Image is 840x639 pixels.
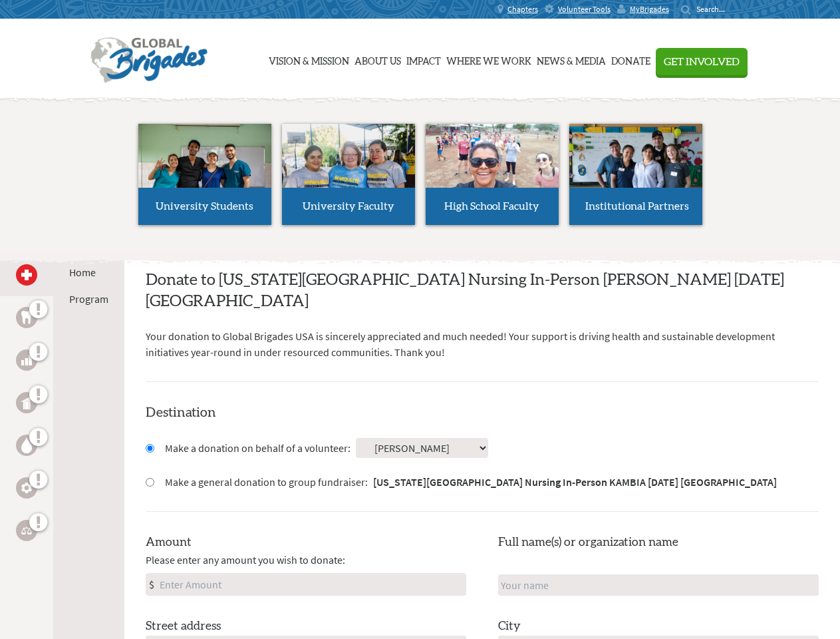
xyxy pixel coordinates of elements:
img: menu_brigades_submenu_4.jpg [569,124,702,212]
a: News & Media [537,26,606,93]
a: Business [16,349,37,371]
span: Chapters [507,4,538,15]
img: Water [21,437,32,453]
label: Amount [146,533,192,552]
div: $ [146,574,157,595]
a: Medical [16,264,37,286]
span: Get Involved [664,57,740,67]
span: Please enter any amount you wish to donate: [146,552,345,568]
label: Make a donation on behalf of a volunteer: [165,440,350,456]
h2: Donate to [US_STATE][GEOGRAPHIC_DATA] Nursing In-Person [PERSON_NAME] [DATE] [GEOGRAPHIC_DATA] [146,270,819,312]
li: Home [69,264,108,280]
button: Get Involved [656,48,748,75]
a: University Faculty [282,124,415,225]
li: Program [69,291,108,307]
a: High School Faculty [426,124,559,225]
input: Search... [696,4,734,14]
a: Legal Empowerment [16,520,37,541]
span: University Faculty [303,201,394,212]
a: University Students [138,124,271,225]
img: menu_brigades_submenu_1.jpg [138,124,271,212]
img: Dental [21,311,32,323]
a: Vision & Mission [269,26,349,93]
h4: Destination [146,403,819,422]
a: Water [16,435,37,456]
a: Donate [611,26,650,93]
a: Where We Work [446,26,531,93]
span: University Students [156,201,253,212]
a: Program [69,292,108,306]
label: Make a general donation to group fundraiser: [165,474,777,490]
img: Engineering [21,483,32,493]
span: High School Faculty [444,201,539,212]
input: Your name [498,574,819,596]
label: City [498,617,521,636]
img: Medical [21,270,32,280]
strong: [US_STATE][GEOGRAPHIC_DATA] Nursing In-Person KAMBIA [DATE] [GEOGRAPHIC_DATA] [373,475,777,489]
img: menu_brigades_submenu_2.jpg [282,124,415,213]
img: Legal Empowerment [21,527,32,534]
span: MyBrigades [630,4,669,15]
img: menu_brigades_submenu_3.jpg [426,124,559,188]
label: Street address [146,617,221,636]
span: Volunteer Tools [558,4,611,15]
a: Dental [16,307,37,328]
img: Public Health [21,396,32,409]
a: Impact [406,26,441,93]
img: Business [21,355,32,365]
img: Global Brigades Logo [90,37,208,84]
p: Your donation to Global Brigades USA is sincerely appreciated and much needed! Your support is dr... [146,328,819,360]
a: Engineering [16,477,37,499]
a: Institutional Partners [569,124,702,225]
span: Institutional Partners [585,201,689,212]
a: Home [69,266,96,279]
label: Full name(s) or organization name [498,533,678,552]
a: About Us [354,26,401,93]
a: Public Health [16,392,37,413]
input: Enter Amount [157,574,466,595]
